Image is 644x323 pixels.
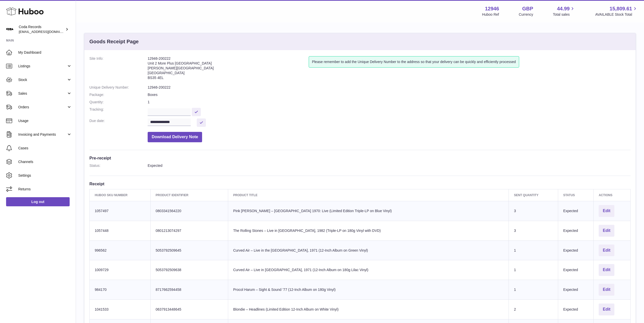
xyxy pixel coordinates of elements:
[19,25,64,34] div: Coda Records
[89,100,148,105] dt: Quantity:
[18,187,72,192] span: Returns
[509,240,558,260] td: 1
[558,260,593,280] td: Expected
[594,189,631,201] th: Actions
[18,146,72,151] span: Cases
[18,118,72,123] span: Usage
[599,284,614,296] button: Edit
[150,189,228,201] th: Product Identifier
[599,264,614,276] button: Edit
[553,5,575,17] a: 44.99 Total sales
[150,260,228,280] td: 5053792509638
[19,30,74,34] span: [EMAIL_ADDRESS][DOMAIN_NAME]
[6,26,14,33] img: haz@pcatmedia.com
[150,240,228,260] td: 5053792509645
[509,260,558,280] td: 1
[150,221,228,240] td: 0801213074297
[309,56,519,68] div: Please remember to add the Unique Delivery Number to the address so that your delivery can be qui...
[228,260,509,280] td: Curved Air – Live in [GEOGRAPHIC_DATA], 1971 (12-Inch Album on 180g Lilac Vinyl)
[148,163,631,168] dd: Expected
[148,100,631,105] dd: 1
[18,64,67,69] span: Listings
[148,85,631,90] dd: 12946-200222
[90,189,151,201] th: Huboo SKU Number
[558,299,593,319] td: Expected
[228,240,509,260] td: Curved Air – Live in the [GEOGRAPHIC_DATA], 1971 (12-Inch Album on Green Vinyl)
[18,91,67,96] span: Sales
[553,12,575,17] span: Total sales
[148,132,202,142] button: Download Delivery Note
[148,92,631,97] dd: Boxes
[558,280,593,300] td: Expected
[90,260,151,280] td: 1009729
[482,12,499,17] div: Huboo Ref
[228,299,509,319] td: Blondie – Headlines (Limited Edition 12-Inch Album on White Vinyl)
[599,304,614,315] button: Edit
[558,240,593,260] td: Expected
[610,5,632,12] span: 15,809.61
[522,5,533,12] strong: GBP
[557,5,570,12] span: 44.99
[150,201,228,221] td: 0803341564220
[599,225,614,237] button: Edit
[558,221,593,240] td: Expected
[509,299,558,319] td: 2
[228,189,509,201] th: Product title
[599,205,614,217] button: Edit
[89,163,148,168] dt: Status:
[18,77,67,82] span: Stock
[485,5,499,12] strong: 12946
[595,12,638,17] span: AVAILABLE Stock Total
[509,189,558,201] th: Sent Quantity
[89,107,148,116] dt: Tracking:
[90,221,151,240] td: 1057448
[89,118,148,127] dt: Due date:
[558,189,593,201] th: Status
[18,132,67,137] span: Invoicing and Payments
[89,155,631,161] h3: Pre-receipt
[90,201,151,221] td: 1057497
[595,5,638,17] a: 15,809.61 AVAILABLE Stock Total
[89,92,148,97] dt: Package:
[18,105,67,110] span: Orders
[18,173,72,178] span: Settings
[6,197,70,206] a: Log out
[18,50,72,55] span: My Dashboard
[150,299,228,319] td: 0637913448645
[90,299,151,319] td: 1041533
[90,240,151,260] td: 996562
[89,85,148,90] dt: Unique Delivery Number:
[228,280,509,300] td: Procol Harum – Sight & Sound ’77 (12-Inch Album on 180g Vinyl)
[148,56,309,83] address: 12946-200222 Unit 2 More Plus [GEOGRAPHIC_DATA] [PERSON_NAME][GEOGRAPHIC_DATA] [GEOGRAPHIC_DATA] ...
[558,201,593,221] td: Expected
[89,181,631,187] h3: Receipt
[228,201,509,221] td: Pink [PERSON_NAME] – [GEOGRAPHIC_DATA] 1970: Live (Limited Edition Triple-LP on Blue Vinyl)
[89,56,148,83] dt: Site Info:
[89,38,139,45] h3: Goods Receipt Page
[228,221,509,240] td: The Rolling Stones – Live in [GEOGRAPHIC_DATA], 1982 (Triple-LP on 180g Vinyl with DVD)
[509,221,558,240] td: 3
[150,280,228,300] td: 8717662594458
[509,201,558,221] td: 3
[509,280,558,300] td: 1
[599,245,614,256] button: Edit
[519,12,533,17] div: Currency
[90,280,151,300] td: 984170
[18,159,72,164] span: Channels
